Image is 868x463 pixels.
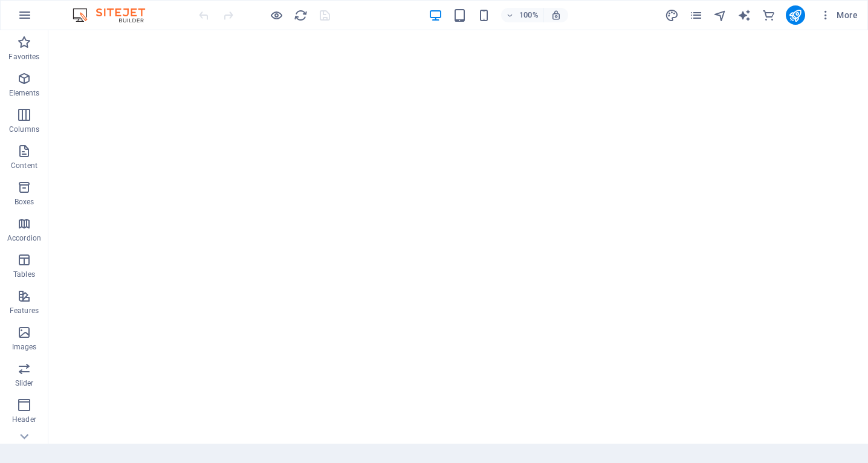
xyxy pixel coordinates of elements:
button: design [665,8,679,22]
i: On resize automatically adjust zoom level to fit chosen device. [551,10,562,21]
button: publish [786,5,805,25]
span: More [820,9,858,21]
p: Images [12,342,37,352]
img: Editor Logo [70,8,160,22]
button: reload [293,8,308,22]
p: Content [11,161,37,170]
i: AI Writer [737,8,751,22]
p: Columns [9,125,39,134]
p: Boxes [15,197,34,207]
i: Pages (Ctrl+Alt+S) [689,8,703,22]
button: navigator [713,8,728,22]
p: Header [12,415,36,424]
button: 100% [501,8,544,22]
p: Elements [9,88,40,98]
i: Design (Ctrl+Alt+Y) [665,8,679,22]
i: Publish [788,8,802,22]
button: text_generator [737,8,752,22]
p: Favorites [8,52,39,62]
i: Navigator [713,8,727,22]
i: Commerce [762,8,776,22]
h6: 100% [519,8,539,22]
p: Tables [13,270,35,279]
button: Click here to leave preview mode and continue editing [269,8,283,22]
p: Features [10,306,39,316]
button: commerce [762,8,776,22]
p: Accordion [7,233,41,243]
p: Slider [15,378,34,388]
button: More [815,5,863,25]
button: pages [689,8,704,22]
i: Reload page [294,8,308,22]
